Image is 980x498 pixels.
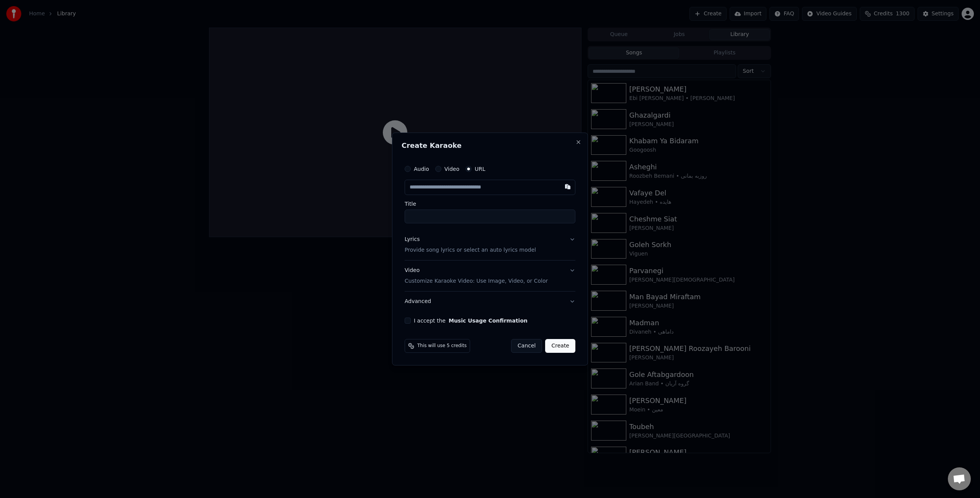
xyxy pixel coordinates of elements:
label: Audio [414,166,429,172]
h2: Create Karaoke [402,142,578,149]
label: Title [405,201,575,206]
button: Create [545,339,575,353]
button: VideoCustomize Karaoke Video: Use Image, Video, or Color [405,260,575,291]
button: I accept the [449,318,528,323]
label: URL [475,166,485,172]
p: Customize Karaoke Video: Use Image, Video, or Color [405,277,548,285]
span: This will use 5 credits [417,343,467,349]
p: Provide song lyrics or select an auto lyrics model [405,246,536,254]
label: I accept the [414,318,528,323]
button: Advanced [405,292,575,311]
button: LyricsProvide song lyrics or select an auto lyrics model [405,229,575,260]
div: Video [405,267,548,285]
div: Lyrics [405,236,420,243]
label: Video [444,166,459,172]
button: Cancel [511,339,542,353]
